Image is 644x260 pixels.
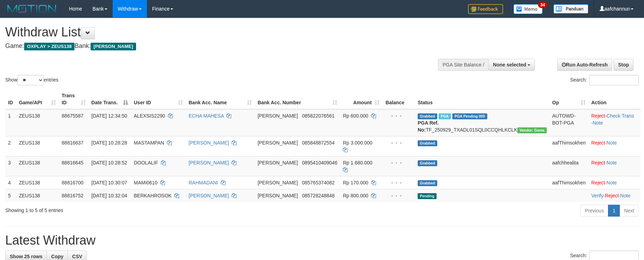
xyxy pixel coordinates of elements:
[5,204,263,214] div: Showing 1 to 5 of 5 entries
[593,120,603,126] a: Note
[257,160,298,166] span: [PERSON_NAME]
[550,136,589,156] td: aafThimsokhen
[16,89,59,109] th: Game/API: activate to sort column ascending
[588,156,641,176] td: ·
[16,136,59,156] td: ZEUS138
[415,89,550,109] th: Status
[134,140,164,146] span: MASTAMPAN
[418,180,437,186] span: Grabbed
[588,189,641,202] td: · ·
[16,176,59,189] td: ZEUS138
[134,180,157,185] span: MAMI0610
[255,89,340,109] th: Bank Acc. Number: activate to sort column ascending
[59,89,89,109] th: Trans ID: activate to sort column ascending
[5,233,639,247] h1: Latest Withdraw
[385,159,412,166] div: - - -
[614,59,634,71] a: Stop
[588,89,641,109] th: Action
[72,254,82,259] span: CSV
[257,193,298,198] span: [PERSON_NAME]
[343,140,372,146] span: Rp 3.000.000
[5,43,422,50] h4: Game: Bank:
[343,180,368,185] span: Rp 170.000
[607,160,617,166] a: Note
[302,160,337,166] span: Copy 0895410409046 to clipboard
[620,193,631,198] a: Note
[5,109,16,136] td: 1
[550,156,589,176] td: aafchhealita
[91,140,127,146] span: [DATE] 10:28:28
[468,4,503,14] img: Feedback.jpg
[382,89,415,109] th: Balance
[608,205,620,217] a: 1
[10,254,42,259] span: Show 25 rows
[62,113,83,119] span: 88675587
[385,139,412,146] div: - - -
[493,62,526,68] span: None selected
[488,59,535,71] button: None selected
[418,193,437,199] span: Pending
[134,113,165,119] span: ALEXSIS2290
[607,113,634,119] a: Check Trans
[5,136,16,156] td: 2
[343,113,368,119] span: Rp 600.000
[91,43,136,50] span: [PERSON_NAME]
[418,140,437,146] span: Grabbed
[591,160,605,166] a: Reject
[591,113,605,119] a: Reject
[343,193,368,198] span: Rp 800.000
[16,156,59,176] td: ZEUS138
[588,176,641,189] td: ·
[5,176,16,189] td: 4
[17,75,44,85] select: Showentries
[62,193,83,198] span: 88816752
[134,193,171,198] span: BERKAHROSOK
[62,160,83,166] span: 88816645
[186,89,255,109] th: Bank Acc. Name: activate to sort column ascending
[591,193,603,198] a: Verify
[517,127,547,133] span: Vendor URL: https://trx31.1velocity.biz
[302,193,334,198] span: Copy 085728248848 to clipboard
[514,4,543,14] img: Button%20Memo.svg
[257,180,298,185] span: [PERSON_NAME]
[538,2,547,8] span: 34
[385,179,412,186] div: - - -
[415,109,550,136] td: TF_250929_TXADL01SQL0CCQHLKCLK
[588,109,641,136] td: · ·
[607,140,617,146] a: Note
[5,189,16,202] td: 5
[5,156,16,176] td: 3
[51,254,63,259] span: Copy
[588,136,641,156] td: ·
[570,75,639,85] label: Search:
[591,140,605,146] a: Reject
[418,160,437,166] span: Grabbed
[5,75,58,85] label: Show entries
[62,180,83,185] span: 88816700
[620,205,639,217] a: Next
[257,140,298,146] span: [PERSON_NAME]
[5,3,58,14] img: MOTION_logo.png
[550,109,589,136] td: AUTOWD-BOT-PGA
[607,180,617,185] a: Note
[91,180,127,185] span: [DATE] 10:30:07
[580,205,608,217] a: Previous
[452,113,487,119] span: PGA Pending
[16,109,59,136] td: ZEUS138
[340,89,382,109] th: Amount: activate to sort column ascending
[557,59,612,71] a: Run Auto-Refresh
[189,113,224,119] a: ECHA MAHESA
[91,160,127,166] span: [DATE] 10:28:52
[189,193,229,198] a: [PERSON_NAME]
[24,43,75,50] span: OXPLAY > ZEUS138
[91,113,127,119] span: [DATE] 12:34:50
[418,113,437,119] span: Grabbed
[5,25,422,39] h1: Withdraw List
[62,140,83,146] span: 88816637
[343,160,372,166] span: Rp 1.680.000
[134,160,158,166] span: DOOLALIF
[439,113,451,119] span: Marked by aafpengsreynich
[302,180,334,185] span: Copy 085765374082 to clipboard
[385,192,412,199] div: - - -
[16,189,59,202] td: ZEUS138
